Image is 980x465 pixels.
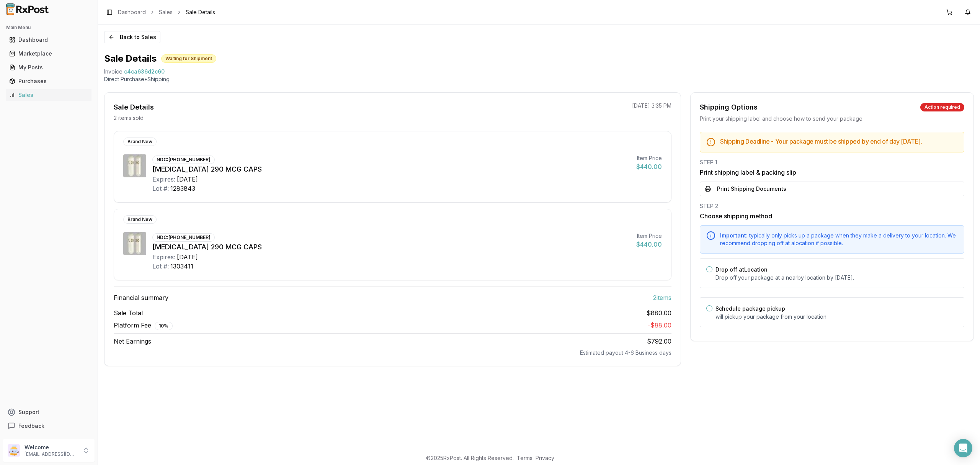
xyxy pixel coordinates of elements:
h3: Print shipping label & packing slip [700,168,964,177]
p: Drop off your package at a nearby location by [DATE] . [715,274,958,282]
a: Privacy [536,455,554,461]
h5: Shipping Deadline - Your package must be shipped by end of day [DATE] . [720,138,958,144]
button: Dashboard [3,34,95,46]
div: Brand New [123,215,157,224]
a: Dashboard [118,8,146,16]
div: Lot #: [152,184,169,193]
span: $792.00 [647,337,671,345]
p: Direct Purchase • Shipping [104,75,974,83]
div: [DATE] [177,252,198,262]
a: Purchases [6,74,91,88]
div: 10 % [155,322,173,330]
p: [DATE] 3:35 PM [632,102,671,110]
div: Open Intercom Messenger [954,439,972,457]
p: will pickup your package from your location. [715,313,958,321]
div: Item Price [636,232,662,240]
div: [MEDICAL_DATA] 290 MCG CAPS [152,164,630,175]
div: My Posts [9,64,88,71]
div: Lot #: [152,262,169,271]
button: Marketplace [3,47,95,60]
span: Sale Details [186,8,215,16]
div: Sales [9,91,88,99]
div: [MEDICAL_DATA] 290 MCG CAPS [152,242,630,252]
p: Welcome [24,444,78,451]
a: Dashboard [6,33,91,47]
img: Linzess 290 MCG CAPS [123,154,146,177]
div: Purchases [9,77,88,85]
h1: Sale Details [104,52,157,65]
button: Purchases [3,75,95,87]
span: Net Earnings [114,337,151,346]
div: STEP 2 [700,202,964,210]
a: My Posts [6,61,91,74]
div: 1283843 [170,184,195,193]
span: $880.00 [647,308,671,318]
a: Marketplace [6,47,91,61]
nav: breadcrumb [118,8,215,16]
div: $440.00 [636,162,662,171]
a: Terms [517,455,532,461]
div: NDC: [PHONE_NUMBER] [152,233,215,242]
div: Expires: [152,252,175,262]
button: Sales [3,89,95,101]
div: Marketplace [9,50,88,57]
span: - $88.00 [648,321,671,329]
img: Linzess 290 MCG CAPS [123,232,146,255]
div: Sale Details [114,102,154,113]
button: My Posts [3,61,95,74]
div: Print your shipping label and choose how to send your package [700,115,964,123]
div: Brand New [123,138,157,146]
span: Sale Total [114,308,143,318]
div: NDC: [PHONE_NUMBER] [152,156,215,164]
span: Financial summary [114,293,168,302]
div: 1303411 [170,262,193,271]
span: c4ca636d2c60 [124,68,165,75]
span: Feedback [18,422,44,430]
h2: Main Menu [6,25,91,31]
img: RxPost Logo [3,3,52,15]
div: [DATE] [177,175,198,184]
button: Back to Sales [104,31,160,43]
p: [EMAIL_ADDRESS][DOMAIN_NAME] [24,451,78,457]
div: STEP 1 [700,159,964,166]
img: User avatar [8,444,20,457]
div: Shipping Options [700,102,758,113]
div: Action required [920,103,964,111]
span: 2 item s [653,293,671,302]
div: Invoice [104,68,122,75]
div: Dashboard [9,36,88,44]
div: Waiting for Shipment [161,54,216,63]
div: Estimated payout 4-6 Business days [114,349,671,357]
label: Drop off at Location [715,266,768,273]
p: 2 items sold [114,114,144,122]
div: Item Price [636,154,662,162]
div: Expires: [152,175,175,184]
button: Support [3,405,95,419]
label: Schedule package pickup [715,305,785,312]
a: Sales [6,88,91,102]
button: Feedback [3,419,95,433]
h3: Choose shipping method [700,211,964,221]
button: Print Shipping Documents [700,182,964,196]
div: typically only picks up a package when they make a delivery to your location. We recommend droppi... [720,232,958,247]
span: Important: [720,232,748,239]
a: Sales [159,8,173,16]
span: Platform Fee [114,321,173,330]
div: $440.00 [636,240,662,249]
